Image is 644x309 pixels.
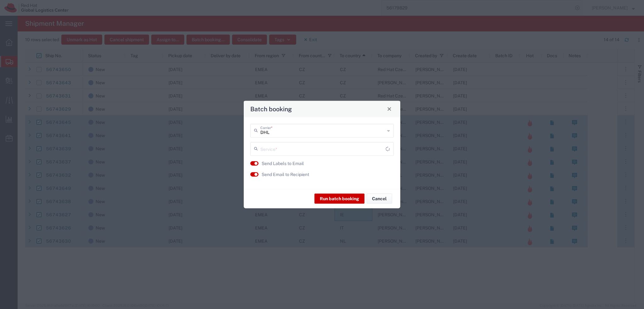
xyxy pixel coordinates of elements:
[262,160,304,167] label: Send Labels to Email
[250,104,292,113] h4: Batch booking
[385,104,394,113] button: Close
[314,194,364,204] button: Run batch booking
[367,194,392,204] button: Cancel
[262,171,309,178] label: Send Email to Recipient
